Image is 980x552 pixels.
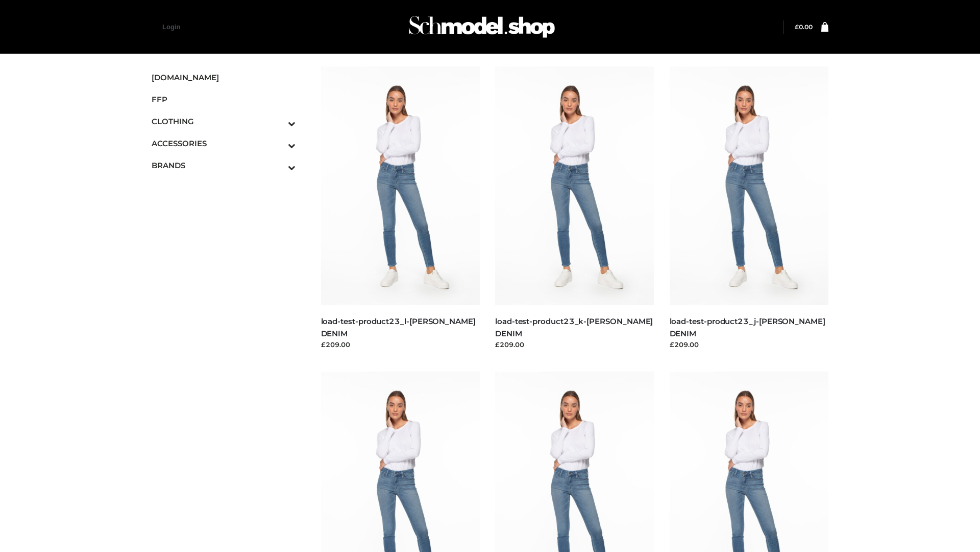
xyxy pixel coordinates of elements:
span: FFP [152,94,296,105]
span: CLOTHING [152,116,296,127]
button: Toggle Submenu [260,110,296,132]
a: load-test-product23_j-[PERSON_NAME] DENIM [670,316,825,338]
a: FFP [152,88,296,110]
img: Schmodel Admin 964 [405,7,558,47]
a: [DOMAIN_NAME] [152,66,296,88]
a: load-test-product23_l-[PERSON_NAME] DENIM [321,316,476,338]
div: £209.00 [670,339,829,350]
a: CLOTHINGToggle Submenu [152,110,296,132]
a: £0.00 [795,23,813,31]
div: £209.00 [495,339,654,350]
button: Toggle Submenu [260,132,296,154]
a: load-test-product23_k-[PERSON_NAME] DENIM [495,316,653,338]
div: £209.00 [321,339,480,350]
a: ACCESSORIESToggle Submenu [152,132,296,154]
span: ACCESSORIES [152,137,296,149]
span: BRANDS [152,159,296,171]
span: [DOMAIN_NAME] [152,72,296,83]
a: BRANDSToggle Submenu [152,154,296,176]
a: Login [162,23,180,31]
bdi: 0.00 [795,23,813,31]
button: Toggle Submenu [260,154,296,176]
span: £ [795,23,799,31]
